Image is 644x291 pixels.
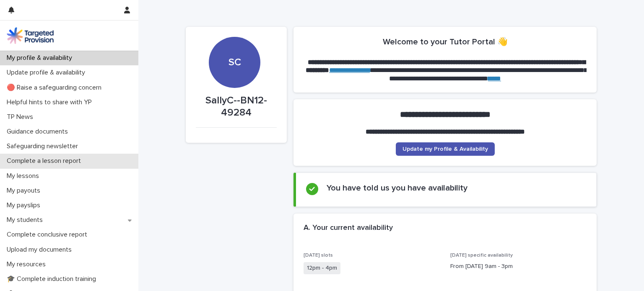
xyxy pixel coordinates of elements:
[3,216,49,224] p: My students
[3,172,46,180] p: My lessons
[383,37,508,47] h2: Welcome to your Tutor Portal 👋
[304,262,340,274] span: 12pm - 4pm
[3,142,85,150] p: Safeguarding newsletter
[3,275,103,283] p: 🎓 Complete induction training
[396,142,495,156] a: Update my Profile & Availability
[3,157,88,165] p: Complete a lesson report
[3,69,92,77] p: Update profile & availability
[3,260,52,268] p: My resources
[3,231,94,239] p: Complete conclusive report
[304,224,393,233] h2: A. Your current availability
[3,113,40,121] p: TP News
[209,5,260,69] div: SC
[3,84,108,92] p: 🔴 Raise a safeguarding concern
[304,253,333,258] span: [DATE] slots
[327,183,467,193] h2: You have told us you have availability
[3,246,78,254] p: Upload my documents
[402,146,488,152] span: Update my Profile & Availability
[3,187,47,195] p: My payouts
[3,128,75,136] p: Guidance documents
[7,27,54,44] img: M5nRWzHhSzIhMunXDL62
[3,98,99,106] p: Helpful hints to share with YP
[3,54,79,62] p: My profile & availability
[3,201,47,209] p: My payslips
[450,253,513,258] span: [DATE] specific availability
[450,262,587,271] p: From [DATE] 9am - 3pm
[196,95,277,119] p: SallyC--BN12-49284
